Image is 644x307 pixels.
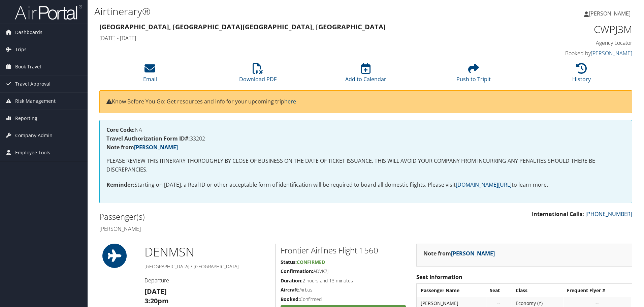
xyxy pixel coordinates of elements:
[106,181,625,189] p: Starting on [DATE], a Real ID or other acceptable form of identification will be required to boar...
[106,136,625,141] h4: 33202
[99,211,361,222] h2: Passenger(s)
[281,286,406,293] h5: Airbus
[99,34,496,42] h4: [DATE] - [DATE]
[15,127,53,144] span: Company Admin
[456,67,491,83] a: Push to Tripit
[144,277,270,284] h4: Departure
[451,250,495,257] a: [PERSON_NAME]
[512,284,563,297] th: Class
[143,67,157,83] a: Email
[15,24,42,41] span: Dashboards
[507,50,632,57] h4: Booked by
[591,50,632,57] a: [PERSON_NAME]
[567,300,628,306] div: --
[134,144,178,151] a: [PERSON_NAME]
[106,157,625,174] p: PLEASE REVIEW THIS ITINERARY THOROUGHLY BY CLOSE OF BUSINESS ON THE DATE OF TICKET ISSUANCE. THIS...
[281,259,297,265] strong: Status:
[281,296,406,303] h5: Confirmed
[94,4,456,19] h1: Airtinerary®
[532,210,584,218] strong: International Calls:
[106,97,625,106] p: Know Before You Go: Get resources and info for your upcoming trip
[15,93,56,110] span: Risk Management
[281,277,406,284] h5: 2 hours and 13 minutes
[15,110,37,127] span: Reporting
[456,181,512,188] a: [DOMAIN_NAME][URL]
[106,181,134,188] strong: Reminder:
[589,10,631,17] span: [PERSON_NAME]
[281,268,406,275] h5: ADVK7J
[239,67,277,83] a: Download PDF
[106,135,190,142] strong: Travel Authorization Form ID#:
[585,210,632,218] a: [PHONE_NUMBER]
[144,263,270,270] h5: [GEOGRAPHIC_DATA] / [GEOGRAPHIC_DATA]
[15,144,50,161] span: Employee Tools
[345,67,386,83] a: Add to Calendar
[486,284,512,297] th: Seat
[106,144,178,151] strong: Note from
[15,4,82,20] img: airportal-logo.png
[281,286,299,293] strong: Aircraft:
[106,127,625,132] h4: NA
[99,22,386,31] strong: [GEOGRAPHIC_DATA], [GEOGRAPHIC_DATA] [GEOGRAPHIC_DATA], [GEOGRAPHIC_DATA]
[584,3,637,24] a: [PERSON_NAME]
[15,41,27,58] span: Trips
[15,58,41,75] span: Book Travel
[417,284,486,297] th: Passenger Name
[572,67,591,83] a: History
[416,273,462,281] strong: Seat Information
[281,277,302,284] strong: Duration:
[507,39,632,47] h4: Agency Locator
[144,244,270,260] h1: DEN MSN
[297,259,325,265] span: Confirmed
[507,22,632,36] h1: CWPJ3M
[281,268,313,274] strong: Confirmation:
[281,245,406,256] h2: Frontier Airlines Flight 1560
[15,75,51,92] span: Travel Approval
[99,225,361,233] h4: [PERSON_NAME]
[144,287,167,296] strong: [DATE]
[284,98,296,105] a: here
[563,284,631,297] th: Frequent Flyer #
[144,296,169,305] strong: 3:20pm
[490,300,508,306] div: --
[281,296,300,302] strong: Booked:
[106,126,135,133] strong: Core Code:
[423,250,495,257] strong: Note from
